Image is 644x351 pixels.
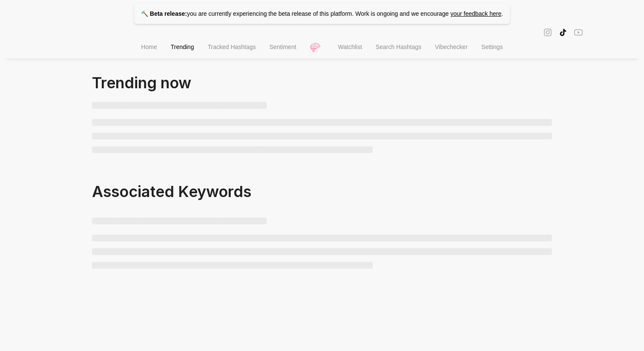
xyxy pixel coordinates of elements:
[543,27,552,37] span: instagram
[141,44,157,50] span: Home
[171,44,194,50] span: Trending
[92,73,191,92] span: Trending now
[207,44,256,50] span: Tracked Hashtags
[450,10,501,17] a: your feedback here
[134,3,510,24] p: you are currently experiencing the beta release of this platform. Work is ongoing and we encourage .
[435,44,468,50] span: Vibechecker
[338,44,362,50] span: Watchlist
[141,10,187,17] strong: 🔨 Beta release:
[92,182,251,201] span: Associated Keywords
[376,44,421,50] span: Search Hashtags
[270,44,296,50] span: Sentiment
[574,27,583,37] span: youtube
[481,44,503,50] span: Settings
